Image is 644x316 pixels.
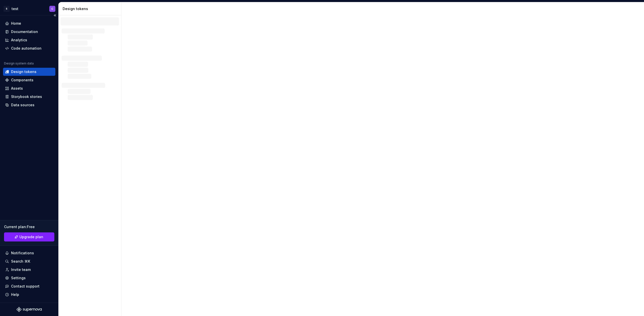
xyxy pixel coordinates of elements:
a: Documentation [3,28,55,36]
div: Current plan : Free [4,224,54,229]
button: Collapse sidebar [51,12,58,19]
div: Code automation [11,46,42,51]
div: Design tokens [63,6,119,11]
button: Help [3,291,55,299]
button: StestC [1,3,57,14]
button: Search ⌘K [3,257,55,265]
span: Upgrade plan [19,234,43,239]
div: Contact support [11,284,39,289]
div: Design system data [4,61,34,65]
a: Design tokens [3,68,55,76]
div: Help [11,292,19,297]
div: test [12,6,18,11]
div: Notifications [11,251,34,256]
div: Search ⌘K [11,259,30,264]
div: Design tokens [11,69,36,74]
button: Notifications [3,249,55,257]
div: Analytics [11,38,27,43]
a: Settings [3,274,55,282]
div: S [4,6,10,12]
svg: Supernova Logo [17,307,42,312]
a: Assets [3,84,55,92]
div: Documentation [11,29,38,34]
a: Components [3,76,55,84]
a: Invite team [3,266,55,274]
button: Contact support [3,282,55,290]
a: Code automation [3,44,55,52]
a: Data sources [3,101,55,109]
button: Upgrade plan [4,232,54,241]
div: Invite team [11,267,31,272]
div: C [51,7,53,11]
div: Components [11,78,33,83]
div: Settings [11,275,26,280]
div: Data sources [11,102,34,108]
div: Storybook stories [11,94,42,99]
div: Assets [11,86,23,91]
a: Home [3,19,55,27]
a: Storybook stories [3,93,55,101]
div: Home [11,21,21,26]
a: Analytics [3,36,55,44]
